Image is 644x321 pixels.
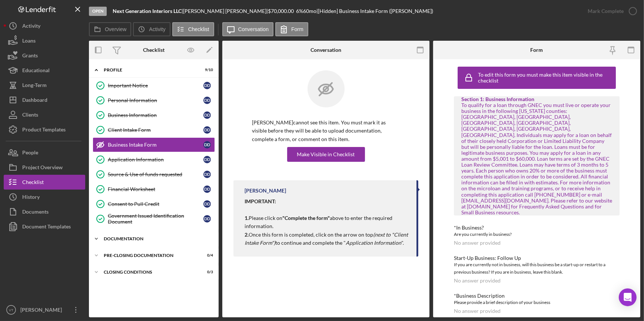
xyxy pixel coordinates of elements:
p: Please click on above to enter the required information. [245,197,409,231]
div: | [113,8,183,14]
div: Consent to Pull Credit [108,201,203,207]
div: 0 / 4 [200,253,213,258]
div: Application Information [108,157,203,163]
a: Educational [4,63,85,78]
div: Business Intake Form [108,142,203,148]
a: Government Issued Identification DocumentDD [93,211,215,226]
div: 60 mo [303,8,316,14]
div: 6 % [296,8,303,14]
div: To edit this form you must make this item visible in the checklist [478,72,614,84]
a: Business Intake FormDD [93,137,215,152]
div: Activity [22,19,40,35]
strong: IMPORTANT: [245,198,276,204]
button: Product Templates [4,122,85,137]
button: Document Templates [4,219,85,234]
div: Important Notice [108,83,203,88]
label: Checklist [188,26,209,32]
div: Open [89,7,107,16]
button: Mark Complete [580,4,640,19]
div: Pre-Closing Documentation [104,253,195,258]
div: Conversation [311,47,341,53]
strong: 2. [245,231,249,238]
div: Grants [22,48,38,65]
div: Source & Use of funds requested [108,171,203,177]
div: No answer provided [454,308,501,314]
button: History [4,190,85,204]
text: VT [9,308,13,312]
div: Documents [22,204,49,221]
div: Educational [22,63,50,80]
a: Business InformationDD [93,108,215,123]
a: Client Intake FormDD [93,123,215,137]
a: People [4,145,85,160]
div: [PERSON_NAME] [PERSON_NAME] | [183,8,268,14]
a: Personal InformationDD [93,93,215,108]
button: Loans [4,33,85,48]
div: *In Business? [454,225,620,231]
div: [PERSON_NAME] [245,188,286,194]
div: Dashboard [22,93,47,109]
div: Document Templates [22,219,71,236]
button: Project Overview [4,160,85,175]
div: Mark Complete [588,4,624,19]
button: Checklist [4,175,85,190]
button: Conversation [222,22,274,36]
strong: "Complete the form" [282,215,330,221]
label: Activity [149,26,165,32]
div: D D [203,82,211,89]
em: Application Information [346,240,401,246]
button: Activity [4,19,85,33]
button: Overview [89,22,131,36]
div: Product Templates [22,122,66,139]
div: D D [203,200,211,208]
button: Long-Term [4,78,85,93]
div: Checklist [22,175,44,191]
div: Long-Term [22,78,47,94]
div: People [22,145,38,162]
div: $70,000.00 [268,8,296,14]
div: Clients [22,107,38,124]
div: D D [203,141,211,148]
div: Start-Up Business: Follow Up [454,255,620,261]
p: Once this form is completed, click on the arrow on top to continue and complete the " ". [245,231,409,247]
div: Client Intake Form [108,127,203,133]
div: No answer provided [454,240,501,246]
div: Checklist [143,47,165,53]
div: Open Intercom Messenger [619,288,637,306]
button: Activity [133,22,170,36]
div: D D [203,215,211,223]
div: 0 / 3 [200,270,213,274]
div: D D [203,97,211,104]
button: Grants [4,48,85,63]
div: D D [203,111,211,119]
button: Checklist [172,22,214,36]
strong: 1. [245,215,249,221]
a: Financial WorksheetDD [93,182,215,197]
a: Clients [4,107,85,122]
a: Dashboard [4,93,85,107]
a: Application InformationDD [93,152,215,167]
p: [PERSON_NAME] cannot see this item. You must mark it as visible before they will be able to uploa... [252,118,400,143]
div: [PERSON_NAME] [19,302,67,319]
div: Profile [104,68,195,72]
div: Please provide a brief description of your business [454,299,620,306]
div: History [22,190,40,206]
label: Overview [105,26,126,32]
div: Business Information [108,112,203,118]
div: Documentation [104,237,209,241]
div: Closing Conditions [104,270,195,274]
div: D D [203,185,211,193]
div: *Business Description [454,293,620,299]
a: Consent to Pull CreditDD [93,197,215,211]
div: Personal Information [108,97,203,103]
button: Form [275,22,308,36]
a: Important NoticeDD [93,78,215,93]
